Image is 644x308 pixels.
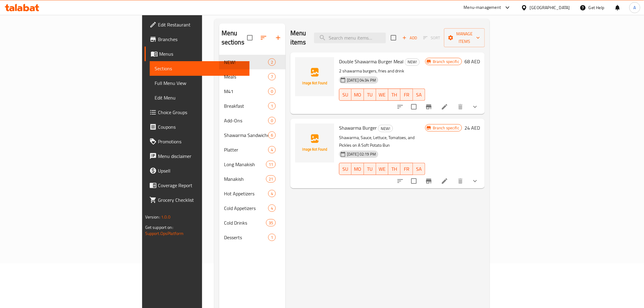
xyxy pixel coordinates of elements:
div: Manakish21 [219,172,285,186]
button: WE [376,163,388,175]
a: Edit menu item [441,103,448,110]
svg: Show Choices [471,103,479,110]
button: FR [401,89,413,101]
a: Coupons [145,120,250,134]
div: Menu-management [464,4,501,11]
span: Edit Restaurant [158,21,245,28]
button: sort-choices [393,100,408,114]
span: Sort sections [256,30,271,45]
span: 0 [268,89,275,94]
span: Platter [224,146,268,153]
span: Select section [387,31,400,44]
button: sort-choices [393,174,408,188]
span: Branch specific [430,125,462,131]
div: Cold Drinks35 [219,215,285,230]
a: Edit Menu [150,90,250,105]
span: WE [379,165,386,173]
span: Edit Menu [155,94,245,101]
div: items [266,175,276,183]
a: Edit menu item [441,177,448,185]
button: SA [413,163,425,175]
p: Shawarma, Sauce, Lettuce, Tomatoes, and Pickles on A Soft Potato Bun [339,134,425,149]
span: Version: [145,213,160,221]
div: items [268,190,276,197]
span: TU [366,90,374,99]
span: Menu disclaimer [158,152,245,160]
button: FR [401,163,413,175]
a: Full Menu View [150,76,250,90]
span: NEW! [378,125,393,132]
span: A [634,4,636,11]
a: Branches [145,32,250,47]
img: Double Shawarma Burger Meal [295,57,334,96]
button: MO [352,163,364,175]
button: TH [388,89,401,101]
span: TU [366,165,374,173]
button: SA [413,89,425,101]
h6: 24 AED [464,124,480,132]
span: Add [401,34,418,41]
button: TU [364,89,376,101]
button: TU [364,163,376,175]
a: Grocery Checklist [145,193,250,207]
span: Cold Appetizers [224,205,268,212]
span: 1.0.0 [161,213,170,221]
span: 1 [268,103,275,109]
span: Menus [159,50,245,58]
div: items [268,117,276,124]
div: items [268,205,276,212]
span: Select all sections [243,31,256,44]
span: NEW! [405,58,419,65]
button: Manage items [444,28,485,47]
span: Full Menu View [155,79,245,87]
div: Desserts1 [219,230,285,245]
div: Breakfast [224,102,268,110]
span: 4 [268,191,275,197]
div: items [268,88,276,95]
span: SU [342,165,349,173]
span: Meals [224,73,268,80]
span: NEW! [224,58,268,66]
div: Shawarma Sandwiches [224,131,268,139]
span: Coupons [158,123,245,131]
div: Add-Ons0 [219,113,285,128]
span: Select to update [408,100,420,113]
span: MO [354,165,361,173]
button: SU [339,89,352,101]
p: 2 shawarma burgers, fries and drink [339,67,425,75]
span: 7 [268,74,275,80]
button: Branch-specific-item [422,100,436,114]
span: Manakish [224,175,266,183]
button: delete [453,100,468,114]
span: Long Manakish [224,161,266,168]
a: Upsell [145,163,250,178]
a: Edit Restaurant [145,17,250,32]
a: Menu disclaimer [145,149,250,163]
div: Hot Appetizers [224,190,268,197]
input: search [314,33,386,43]
span: Add-Ons [224,117,268,124]
div: Shawarma Sandwiches6 [219,128,285,142]
span: Branch specific [430,59,462,65]
span: 6 [268,132,275,138]
span: 11 [266,162,275,167]
div: Breakfast1 [219,99,285,113]
span: Promotions [158,138,245,145]
span: M41 [224,88,268,95]
div: Long Manakish11 [219,157,285,172]
span: Shawarma Burger [339,123,377,132]
span: Cold Drinks [224,219,266,226]
a: Choice Groups [145,105,250,120]
nav: Menu sections [219,52,285,247]
span: Add item [400,33,419,43]
div: items [268,234,276,241]
span: Double Shawarma Burger Meal [339,57,404,66]
div: Desserts [224,234,268,241]
a: Support.OpsPlatform [145,229,184,237]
